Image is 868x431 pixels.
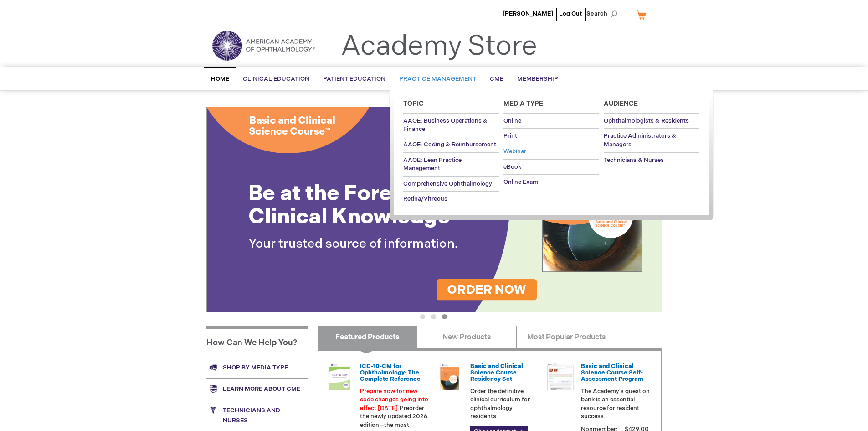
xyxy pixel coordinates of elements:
span: CME [490,75,503,83]
a: Learn more about CME [206,378,308,400]
a: Most Popular Products [516,326,616,348]
span: Patient Education [323,75,385,83]
span: Search [586,5,621,23]
span: Home [211,75,229,83]
a: [PERSON_NAME] [503,10,553,17]
span: Practice Administrators & Managers [604,132,676,148]
span: AAOE: Coding & Reimbursement [403,141,496,148]
span: Topic [403,100,424,108]
p: Order the definitive clinical curriculum for ophthalmology residents. [470,387,539,421]
img: bcscself_20.jpg [547,363,574,390]
span: Practice Management [399,75,476,83]
a: Featured Products [318,326,417,348]
span: Media Type [503,100,543,108]
font: Prepare now for new code changes going into effect [DATE]. [360,388,428,412]
img: 0120008u_42.png [326,363,353,390]
button: 2 of 3 [431,314,436,319]
h1: How Can We Help You? [206,326,308,357]
a: Shop by media type [206,357,308,378]
span: eBook [503,163,521,171]
a: New Products [417,326,517,348]
a: Basic and Clinical Science Course Self-Assessment Program [581,363,643,383]
span: Online [503,117,521,125]
span: AAOE: Business Operations & Finance [403,117,488,133]
a: Basic and Clinical Science Course Residency Set [470,363,523,383]
span: Ophthalmologists & Residents [604,117,689,125]
span: Membership [517,75,558,83]
p: The Academy's question bank is an essential resource for resident success. [581,387,650,421]
a: Log Out [559,10,582,17]
span: Technicians & Nurses [604,156,664,164]
img: 02850963u_47.png [436,363,463,390]
a: Technicians and nurses [206,400,308,431]
button: 3 of 3 [442,314,447,319]
a: Academy Store [341,30,537,63]
button: 1 of 3 [420,314,425,319]
span: Audience [604,100,638,108]
span: Print [503,132,517,140]
a: ICD-10-CM for Ophthalmology: The Complete Reference [360,363,421,383]
span: Retina/Vitreous [403,195,447,203]
span: AAOE: Lean Practice Management [403,156,462,172]
span: Webinar [503,148,526,155]
span: Online Exam [503,178,538,186]
span: Clinical Education [243,75,309,83]
span: Comprehensive Ophthalmology [403,180,492,187]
